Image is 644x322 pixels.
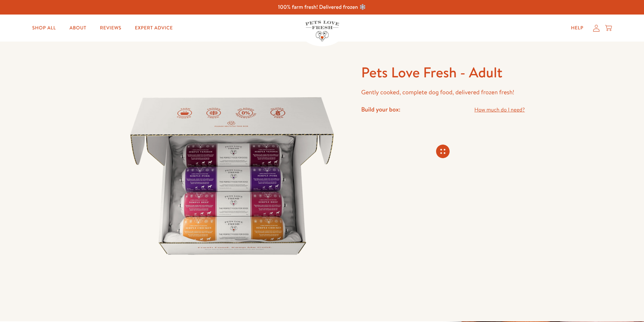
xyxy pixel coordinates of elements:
[474,105,525,115] a: How much do I need?
[305,21,339,41] img: Pets Love Fresh
[361,63,525,82] h1: Pets Love Fresh - Adult
[27,21,61,35] a: Shop All
[129,21,178,35] a: Expert Advice
[566,21,589,35] a: Help
[95,21,127,35] a: Reviews
[361,105,400,113] h4: Build your box:
[361,87,525,98] p: Gently cooked, complete dog food, delivered frozen fresh!
[64,21,92,35] a: About
[119,63,345,289] img: Pets Love Fresh - Adult
[436,145,450,158] svg: Connecting store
